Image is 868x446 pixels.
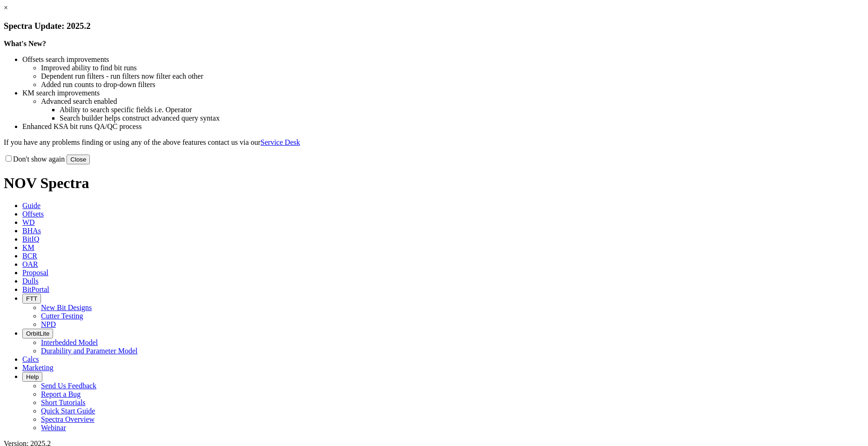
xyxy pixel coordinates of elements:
[6,155,12,162] input: Don't show again
[41,81,864,89] li: Added run counts to drop-down filters
[26,330,49,337] span: OrbitLite
[22,210,44,218] span: Offsets
[26,373,39,380] span: Help
[41,382,96,390] a: Send Us Feedback
[4,175,864,192] h1: NOV Spectra
[22,55,864,64] li: Offsets search improvements
[4,21,864,31] h3: Spectra Update: 2025.2
[22,218,35,226] span: WD
[41,407,95,415] a: Quick Start Guide
[22,355,39,363] span: Calcs
[41,64,864,72] li: Improved ability to find bit runs
[4,155,65,163] label: Don't show again
[4,4,8,12] a: ×
[22,277,39,285] span: Dulls
[41,399,86,406] a: Short Tutorials
[22,269,48,277] span: Proposal
[22,202,40,209] span: Guide
[41,304,92,311] a: New Bit Designs
[41,424,66,432] a: Webinar
[41,320,56,328] a: NPD
[60,114,864,122] li: Search builder helps construct advanced query syntax
[4,40,46,47] strong: What's New?
[22,252,37,260] span: BCR
[22,364,54,372] span: Marketing
[60,106,864,114] li: Ability to search specific fields i.e. Operator
[22,89,864,97] li: KM search improvements
[4,138,864,147] p: If you have any problems finding or using any of the above features contact us via our
[41,415,94,423] a: Spectra Overview
[41,312,83,320] a: Cutter Testing
[22,243,34,251] span: KM
[41,338,98,346] a: Interbedded Model
[22,285,49,293] span: BitPortal
[261,138,300,146] a: Service Desk
[22,260,38,268] span: OAR
[41,390,81,398] a: Report a Bug
[22,235,39,243] span: BitIQ
[22,227,41,235] span: BHAs
[41,347,138,355] a: Durability and Parameter Model
[26,295,37,302] span: FTT
[41,72,864,81] li: Dependent run filters - run filters now filter each other
[41,97,864,106] li: Advanced search enabled
[22,122,864,131] li: Enhanced KSA bit runs QA/QC process
[67,155,90,164] button: Close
